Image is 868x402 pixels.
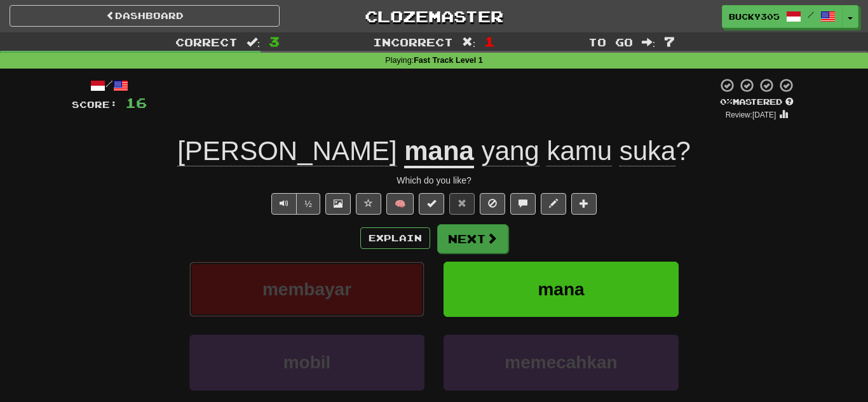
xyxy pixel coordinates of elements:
[10,5,280,27] a: Dashboard
[588,36,633,48] span: To go
[541,193,566,215] button: Edit sentence (alt+d)
[177,136,397,166] span: [PERSON_NAME]
[72,174,796,187] div: Which do you like?
[437,224,508,253] button: Next
[444,262,679,317] button: mana
[414,56,483,65] strong: Fast Track Level 1
[373,36,453,48] span: Incorrect
[72,99,118,110] span: Score:
[720,97,733,107] span: 0 %
[262,279,351,299] span: membayar
[510,193,536,215] button: Discuss sentence (alt+u)
[247,37,261,48] span: :
[474,136,691,166] span: ?
[283,352,331,372] span: mobil
[189,262,424,317] button: membayar
[269,193,320,215] div: Text-to-speech controls
[722,5,843,28] a: bucky305 /
[175,36,238,48] span: Correct
[386,193,414,215] button: 🧠
[419,193,444,215] button: Set this sentence to 100% Mastered (alt+m)
[664,34,675,49] span: 7
[271,193,297,215] button: Play sentence audio (ctl+space)
[480,193,505,215] button: Ignore sentence (alt+i)
[325,193,351,215] button: Show image (alt+x)
[449,193,475,215] button: Reset to 0% Mastered (alt+r)
[296,193,320,215] button: ½
[546,136,612,166] span: kamu
[462,37,476,48] span: :
[404,136,474,168] u: mana
[620,136,676,166] span: suka
[360,227,430,249] button: Explain
[726,111,776,119] small: Review: [DATE]
[505,352,617,372] span: memecahkan
[729,11,780,22] span: bucky305
[538,279,584,299] span: mana
[299,5,569,27] a: Clozemaster
[189,335,424,390] button: mobil
[125,95,147,111] span: 16
[642,37,656,48] span: :
[444,335,679,390] button: memecahkan
[808,10,814,19] span: /
[356,193,381,215] button: Favorite sentence (alt+f)
[72,77,147,93] div: /
[484,34,495,49] span: 1
[571,193,597,215] button: Add to collection (alt+a)
[717,97,796,108] div: Mastered
[269,34,280,49] span: 3
[482,136,539,166] span: yang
